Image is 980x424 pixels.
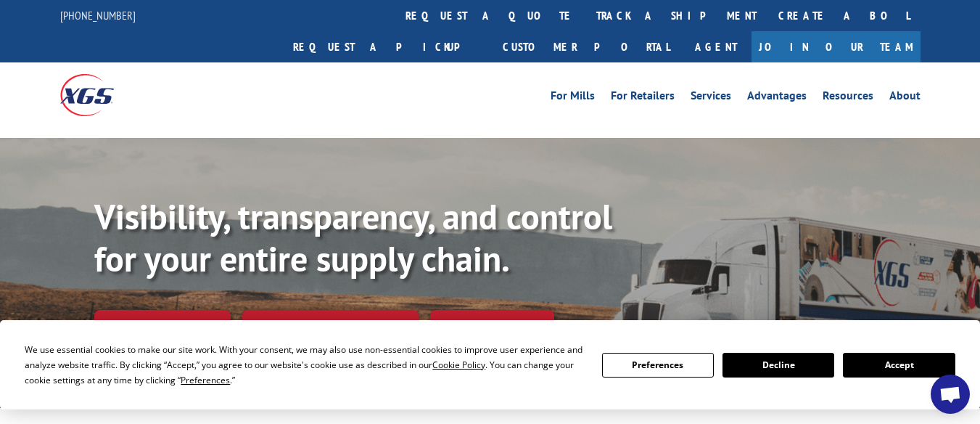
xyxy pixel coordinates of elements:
[181,374,230,386] span: Preferences
[551,90,595,106] a: For Mills
[602,353,714,378] button: Preferences
[931,375,970,414] div: Open chat
[282,31,492,62] a: Request a pickup
[722,353,834,378] button: Decline
[691,90,731,106] a: Services
[823,90,873,106] a: Resources
[747,90,807,106] a: Advantages
[432,359,485,371] span: Cookie Policy
[492,31,680,62] a: Customer Portal
[94,310,231,341] a: Track shipment
[843,353,955,378] button: Accept
[242,310,419,341] a: Calculate transit time
[25,342,584,388] div: We use essential cookies to make our site work. With your consent, we may also use non-essential ...
[94,194,612,281] b: Visibility, transparency, and control for your entire supply chain.
[889,90,921,106] a: About
[752,31,921,62] a: Join Our Team
[680,31,752,62] a: Agent
[60,8,136,23] a: [PHONE_NUMBER]
[611,90,675,106] a: For Retailers
[430,310,554,341] a: XGS ASSISTANT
